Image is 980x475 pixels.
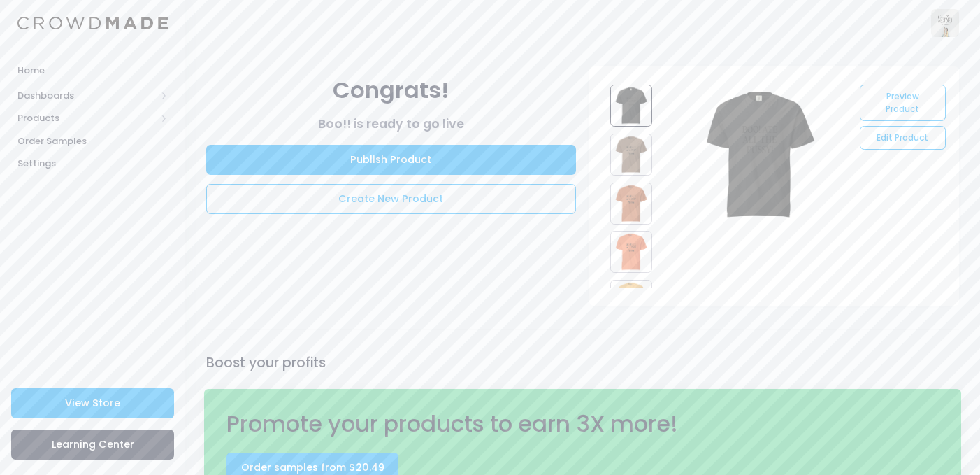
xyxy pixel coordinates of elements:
a: Publish Product [206,145,576,175]
a: Create New Product [206,184,576,214]
img: Boo_-_c12041f1-f797-46ed-a815-5e43e2855528.jpg [610,134,652,176]
span: Home [17,64,168,78]
img: Boo_-_28d0024d-1b75-422a-87bf-cccf141c5fcf.jpg [610,280,652,322]
span: Products [17,111,156,125]
span: Settings [17,157,168,171]
div: Boost your profits [204,353,962,373]
span: View Store [65,396,120,410]
img: Boo_-_8073384a-7d8c-4965-b043-9e89d7fe79fc.jpg [610,231,652,273]
h3: Boo!! is ready to go live [206,117,576,132]
span: Order Samples [17,134,168,148]
span: Learning Center [52,437,134,451]
a: Learning Center [11,430,174,460]
a: Edit Product [860,126,945,150]
img: Boo_-_758e4bb4-9e39-41d0-898e-d52aadfd6bc3.jpg [610,183,652,225]
a: Preview Product [860,85,945,121]
div: Promote your products to earn 3X more! [220,407,765,441]
img: Boo_-_9bd6216a-3ba2-43f5-89df-5e32af7b563e.jpg [610,85,652,127]
div: Congrats! [206,73,576,108]
img: User [931,9,959,37]
span: Dashboards [17,89,156,103]
a: View Store [11,388,174,418]
img: Logo [17,17,168,30]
